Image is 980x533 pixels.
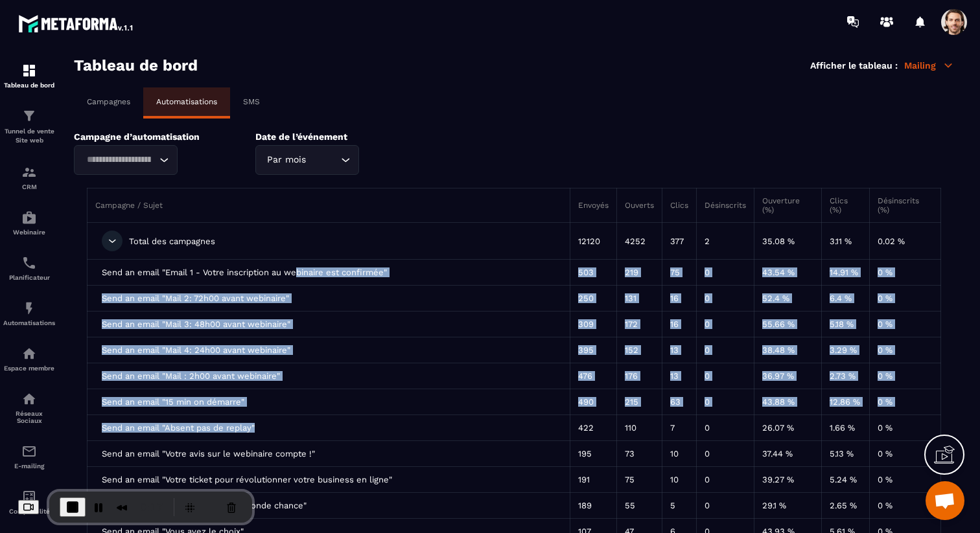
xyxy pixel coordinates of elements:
[616,493,662,519] td: 55
[3,508,55,515] p: Comptabilité
[616,312,662,337] td: 172
[662,363,696,389] td: 13
[662,260,696,286] td: 75
[21,301,37,316] img: automations
[870,223,941,260] td: 0.02 %
[662,493,696,519] td: 5
[21,444,37,459] img: email
[74,145,178,175] div: Search for option
[696,312,754,337] td: 0
[3,462,55,470] p: E-mailing
[3,200,55,245] a: automationsautomationsWebinaire
[570,286,616,312] td: 250
[3,245,55,291] a: schedulerschedulerPlanificateur
[821,223,869,260] td: 3.11 %
[87,188,570,223] th: Campagne / Sujet
[102,267,387,277] span: Send an email "Email 1 - Votre inscription au webinaire est confirmée"
[662,188,696,223] th: Clics
[21,210,37,225] img: automations
[3,229,55,236] p: Webinaire
[754,467,821,493] td: 39.27 %
[754,312,821,337] td: 55.66 %
[21,489,37,505] img: accountant
[21,346,37,361] img: automations
[662,415,696,441] td: 7
[3,336,55,381] a: automationsautomationsEspace membre
[696,493,754,519] td: 0
[570,188,616,223] th: Envoyés
[662,389,696,415] td: 63
[870,493,941,519] td: 0 %
[570,493,616,519] td: 189
[870,260,941,286] td: 0 %
[87,97,130,106] p: Campagnes
[904,60,954,71] p: Mailing
[696,441,754,467] td: 0
[3,183,55,190] p: CRM
[662,223,696,260] td: 377
[616,337,662,363] td: 152
[570,337,616,363] td: 395
[662,467,696,493] td: 10
[74,131,236,142] p: Campagne d’automatisation
[870,415,941,441] td: 0 %
[821,188,869,223] th: Clics (%)
[821,260,869,286] td: 14.91 %
[21,108,37,124] img: formation
[754,441,821,467] td: 37.44 %
[570,223,616,260] td: 12120
[754,286,821,312] td: 52.4 %
[82,153,156,167] input: Search for option
[243,97,260,106] p: SMS
[926,481,964,520] div: Ouvrir le chat
[870,312,941,337] td: 0 %
[3,291,55,336] a: automationsautomationsAutomatisations
[616,286,662,312] td: 131
[616,223,662,260] td: 4252
[102,449,315,459] span: Send an email "Votre avis sur le webinaire compte !"
[870,286,941,312] td: 0 %
[616,441,662,467] td: 73
[696,415,754,441] td: 0
[696,389,754,415] td: 0
[870,337,941,363] td: 0 %
[616,260,662,286] td: 219
[662,312,696,337] td: 16
[264,153,309,167] span: Par mois
[21,63,37,78] img: formation
[821,389,869,415] td: 12.86 %
[821,286,869,312] td: 6.4 %
[570,363,616,389] td: 476
[821,467,869,493] td: 5.24 %
[754,415,821,441] td: 26.07 %
[156,97,217,106] p: Automatisations
[696,188,754,223] th: Désinscrits
[102,423,255,433] span: Send an email "Absent pas de replay"
[821,337,869,363] td: 3.29 %
[255,145,359,175] div: Search for option
[102,475,392,484] span: Send an email "Votre ticket pour révolutionner votre business en ligne"
[821,415,869,441] td: 1.66 %
[570,441,616,467] td: 195
[754,260,821,286] td: 43.54 %
[3,319,55,326] p: Automatisations
[3,365,55,372] p: Espace membre
[696,223,754,260] td: 2
[102,397,244,407] span: Send an email "15 min on démarre"
[870,467,941,493] td: 0 %
[102,293,289,303] span: Send an email "Mail 2: 72h00 avant webinaire"
[570,312,616,337] td: 309
[3,410,55,424] p: Réseaux Sociaux
[3,155,55,200] a: formationformationCRM
[102,345,290,355] span: Send an email "Mail 4: 24h00 avant webinaire"
[3,434,55,479] a: emailemailE-mailing
[3,274,55,281] p: Planificateur
[754,223,821,260] td: 35.08 %
[616,389,662,415] td: 215
[21,255,37,271] img: scheduler
[255,131,417,142] p: Date de l’événement
[3,53,55,98] a: formationformationTableau de bord
[821,493,869,519] td: 2.65 %
[95,231,562,251] div: Total des campagnes
[754,389,821,415] td: 43.88 %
